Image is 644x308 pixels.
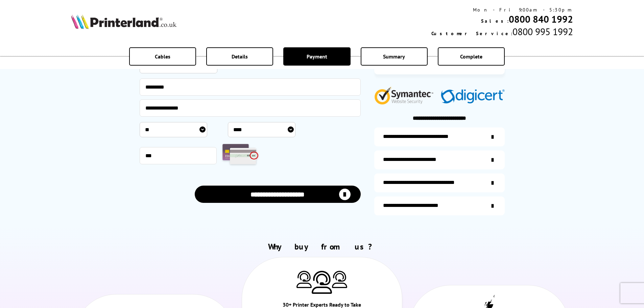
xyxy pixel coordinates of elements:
[512,25,573,38] span: 0800 995 1992
[332,271,347,288] img: Printer Experts
[71,14,176,29] img: Printerland Logo
[431,7,573,13] div: Mon - Fri 9:00am - 5:30pm
[481,18,509,24] span: Sales:
[374,150,505,169] a: items-arrive
[431,30,512,37] span: Customer Service:
[307,53,327,60] span: Payment
[374,127,505,146] a: additional-ink
[460,53,482,60] span: Complete
[509,13,573,25] a: 0800 840 1992
[383,53,405,60] span: Summary
[232,53,248,60] span: Details
[71,241,573,252] h2: Why buy from us?
[374,196,505,215] a: secure-website
[155,53,170,60] span: Cables
[296,271,312,288] img: Printer Experts
[374,173,505,192] a: additional-cables
[312,271,332,294] img: Printer Experts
